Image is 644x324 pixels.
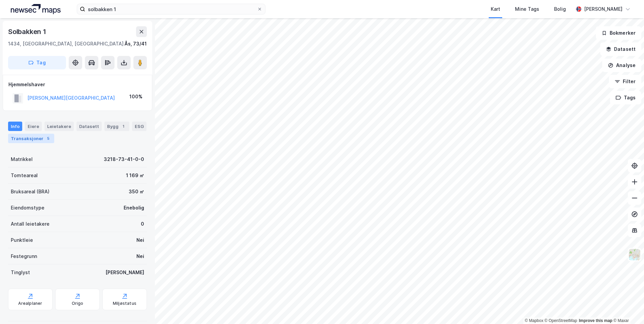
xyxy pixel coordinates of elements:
[609,75,641,88] button: Filter
[45,135,52,142] div: 5
[124,40,147,48] div: Ås, 73/41
[132,122,147,131] div: ESG
[525,318,543,323] a: Mapbox
[11,188,50,196] div: Bruksareal (BRA)
[8,80,147,89] div: Hjemmelshaver
[11,155,33,163] div: Matrikkel
[8,56,66,69] button: Tag
[124,204,144,212] div: Enebolig
[610,292,644,324] div: Kontrollprogram for chat
[596,26,641,40] button: Bokmerker
[11,204,44,212] div: Eiendomstype
[8,122,22,131] div: Info
[554,5,566,13] div: Bolig
[545,318,577,323] a: OpenStreetMap
[18,301,42,306] div: Arealplaner
[491,5,500,13] div: Kart
[11,268,30,277] div: Tinglyst
[11,236,33,244] div: Punktleie
[113,301,136,306] div: Miljøstatus
[72,301,84,306] div: Origo
[11,171,38,180] div: Tomteareal
[44,122,74,131] div: Leietakere
[129,93,142,101] div: 100%
[104,122,129,131] div: Bygg
[129,188,144,196] div: 350 ㎡
[610,91,641,104] button: Tags
[584,5,622,13] div: [PERSON_NAME]
[126,171,144,180] div: 1 169 ㎡
[120,123,127,130] div: 1
[515,5,539,13] div: Mine Tags
[136,252,144,260] div: Nei
[11,4,61,14] img: logo.a4113a55bc3d86da70a041830d287a7e.svg
[8,134,54,143] div: Transaksjoner
[8,40,124,48] div: 1434, [GEOGRAPHIC_DATA], [GEOGRAPHIC_DATA]
[600,42,641,56] button: Datasett
[8,26,47,37] div: Solbakken 1
[136,236,144,244] div: Nei
[76,122,102,131] div: Datasett
[610,292,644,324] iframe: Chat Widget
[104,155,144,163] div: 3218-73-41-0-0
[85,4,257,14] input: Søk på adresse, matrikkel, gårdeiere, leietakere eller personer
[25,122,42,131] div: Eiere
[602,59,641,72] button: Analyse
[11,220,50,228] div: Antall leietakere
[579,318,612,323] a: Improve this map
[11,252,37,260] div: Festegrunn
[105,268,144,277] div: [PERSON_NAME]
[141,220,144,228] div: 0
[628,248,641,261] img: Z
